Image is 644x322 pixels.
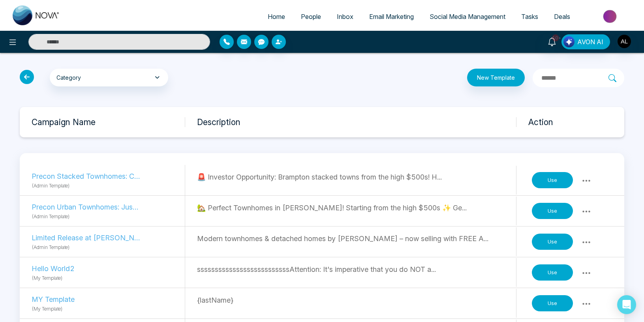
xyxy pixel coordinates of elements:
span: AVON AI [577,37,603,47]
a: People [293,9,329,24]
h3: Campaign Name [32,117,185,127]
button: New Template [467,69,525,86]
span: Home [268,13,285,21]
img: Nova CRM Logo [13,6,60,25]
p: Limited Release at [PERSON_NAME], [GEOGRAPHIC_DATA]! [32,232,140,243]
a: Social Media Management [422,9,513,24]
p: Precon Urban Townhomes: Just Launched [32,202,140,212]
p: MY Template [32,294,140,305]
button: Use [532,234,573,250]
p: 🚨 Investor Opportunity: Brampton stacked towns from the high $500s! H... [197,172,516,182]
p: (My Template) [32,305,185,313]
a: Inbox [329,9,361,24]
img: Lead Flow [563,36,575,47]
p: {lastName} [197,295,516,305]
img: Market-place.gif [582,7,639,25]
button: Use [532,203,573,219]
span: Tasks [521,13,538,21]
a: Email Marketing [361,9,422,24]
a: Deals [546,9,578,24]
span: People [301,13,321,21]
p: ssssssssssssssssssssssssssAttention: It's imperative that you do NOT a... [197,264,516,275]
button: AVON AI [561,34,610,49]
span: Email Marketing [369,13,414,21]
p: Hello World2 [32,263,140,274]
p: Precon Stacked Townhomes: Coming Soon [32,171,140,182]
a: Tasks [513,9,546,24]
p: (Admin Template) [32,243,185,251]
button: Use [532,264,573,281]
span: Inbox [337,13,353,21]
h3: Description [197,117,516,127]
p: Modern townhomes & detached homes by [PERSON_NAME] – now selling with FREE A... [197,233,516,244]
p: (Admin Template) [32,212,185,220]
p: 🏡 Perfect Townhomes in [PERSON_NAME]! Starting from the high $500s ✨ Ge... [197,202,516,213]
button: Use [532,172,573,189]
h3: Action [528,117,624,127]
p: (My Template) [32,274,185,282]
span: Deals [554,13,570,21]
a: 10+ [543,34,561,48]
span: 10+ [552,34,559,41]
button: Use [532,295,573,312]
a: Home [260,9,293,24]
img: User Avatar [618,35,631,48]
div: Open Intercom Messenger [617,295,636,314]
p: (Admin Template) [32,182,185,189]
span: Social Media Management [430,13,505,21]
button: Category [50,69,168,86]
